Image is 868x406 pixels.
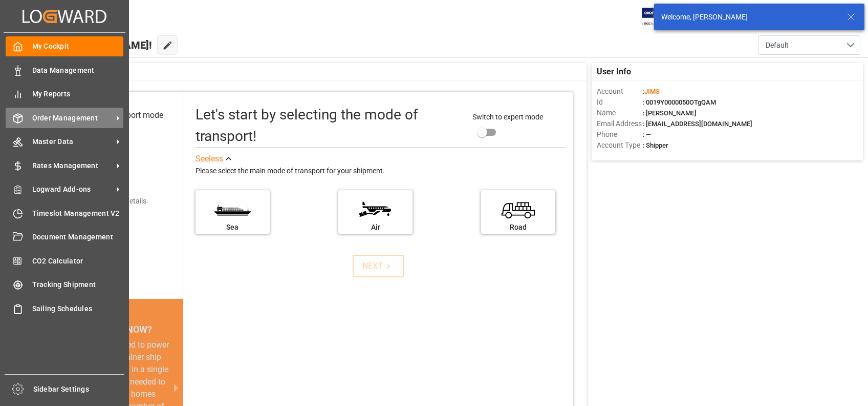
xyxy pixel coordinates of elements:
span: : — [643,131,651,138]
div: Road [486,222,550,233]
span: Switch to expert mode [472,113,543,121]
a: Document Management [6,227,123,247]
span: Account Type [597,140,643,151]
div: NEXT [362,260,394,272]
span: User Info [597,66,631,78]
span: Order Management [32,113,113,124]
span: Sidebar Settings [33,384,125,395]
div: Sea [201,222,265,233]
span: : Shipper [643,141,668,149]
a: Data Management [6,60,123,80]
span: Name [597,108,643,118]
span: Account [597,86,643,97]
span: Data Management [32,65,124,76]
span: : [EMAIL_ADDRESS][DOMAIN_NAME] [643,120,752,128]
span: JIMS [644,88,660,95]
div: Welcome, [PERSON_NAME] [661,12,837,23]
span: Document Management [32,232,124,242]
span: Id [597,97,643,108]
span: Timeslot Management V2 [32,208,124,219]
a: Sailing Schedules [6,298,123,318]
span: Rates Management [32,160,113,171]
a: My Cockpit [6,36,123,56]
span: Tracking Shipment [32,279,124,290]
div: See less [196,153,223,165]
button: open menu [758,35,860,55]
img: Exertis%20JAM%20-%20Email%20Logo.jpg_1722504956.jpg [642,8,677,26]
span: Email Address [597,118,643,129]
span: : [643,88,660,95]
span: My Cockpit [32,41,124,52]
a: Tracking Shipment [6,275,123,295]
a: CO2 Calculator [6,251,123,271]
span: CO2 Calculator [32,256,124,267]
span: My Reports [32,89,124,99]
span: Sailing Schedules [32,303,124,314]
button: NEXT [353,255,404,277]
span: Master Data [32,136,113,147]
span: : [PERSON_NAME] [643,109,697,117]
span: Logward Add-ons [32,184,113,195]
span: Default [766,40,789,51]
div: Add shipping details [82,196,146,207]
span: Phone [597,129,643,140]
a: Timeslot Management V2 [6,203,123,223]
div: Please select the main mode of transport for your shipment. [196,165,566,177]
span: : 0019Y0000050OTgQAM [643,98,716,106]
div: Let's start by selecting the mode of transport! [196,104,462,147]
a: My Reports [6,84,123,104]
div: Air [343,222,407,233]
